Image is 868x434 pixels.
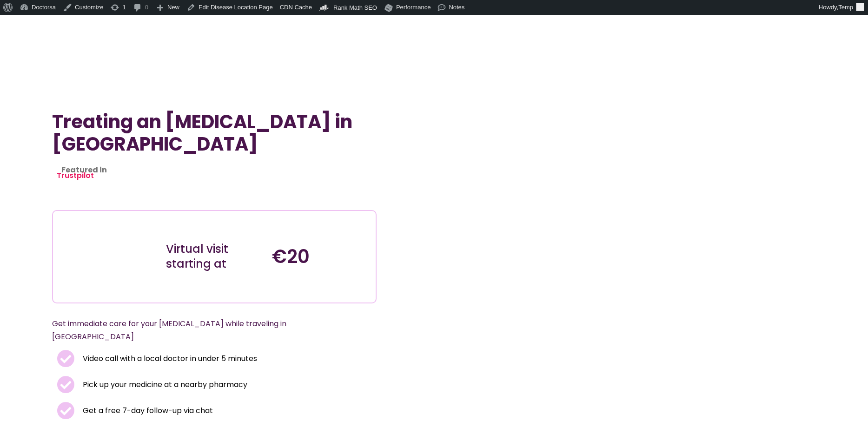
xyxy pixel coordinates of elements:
[80,404,213,417] span: Get a free 7-day follow-up via chat
[61,164,107,175] strong: Featured in
[52,111,377,155] h1: Treating an [MEDICAL_DATA] in [GEOGRAPHIC_DATA]
[52,317,354,343] p: Get immediate care for your [MEDICAL_DATA] while traveling in [GEOGRAPHIC_DATA]
[333,4,377,11] span: Rank Math SEO
[80,352,257,365] span: Video call with a local doctor in under 5 minutes
[272,245,369,268] h4: €20
[70,218,147,295] img: Illustration depicting a young woman in a casual outfit, engaged with her smartphone. She has a p...
[80,378,247,391] span: Pick up your medicine at a nearby pharmacy
[838,4,853,11] span: Temp
[57,170,94,181] a: Trustpilot
[166,242,263,271] div: Virtual visit starting at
